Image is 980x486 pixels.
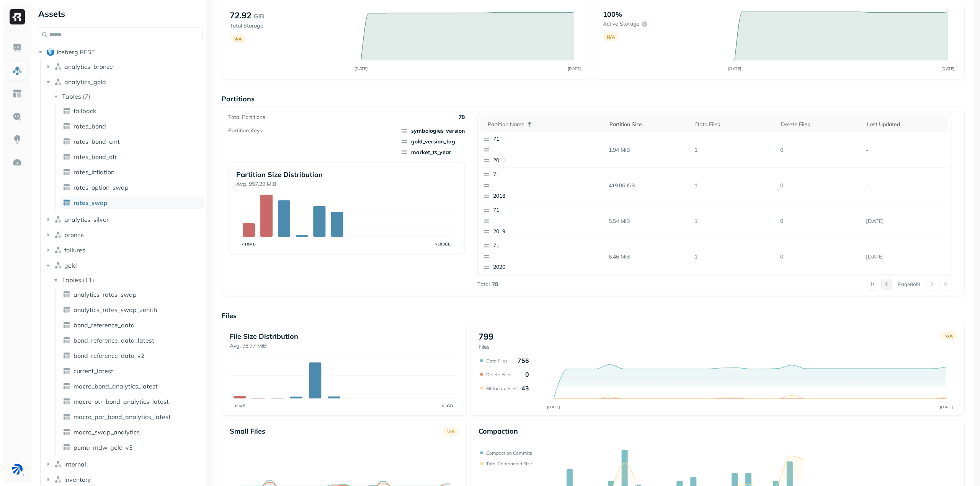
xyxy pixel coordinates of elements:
div: Partition name [488,120,602,129]
p: Avg. 957.29 MiB [236,180,457,188]
span: analytics_rates_swap_zenith [73,306,157,314]
span: bond_reference_data_latest [73,336,154,344]
span: rates_swap [73,199,108,206]
img: namespace [54,476,62,483]
p: 71 [493,171,567,179]
a: bond_reference_data [60,319,204,331]
p: 78 [459,114,465,121]
img: table [63,398,70,405]
button: analytics_bronze [44,60,203,73]
p: 1 [691,215,777,228]
a: macro_bond_analytics_latest [60,380,204,392]
span: analytics_bronze [64,63,113,70]
span: bond_reference_data_v2 [73,352,145,359]
img: table [63,428,70,436]
a: bond_reference_data_latest [60,334,204,346]
p: ( 11 ) [83,276,94,284]
button: 712019 [480,203,570,239]
span: failures [64,246,85,254]
p: Partition Keys [228,127,262,134]
span: rates_bond [73,122,106,130]
button: 712018 [480,168,570,203]
p: 72.92 [230,10,252,21]
img: Dashboard [12,43,22,53]
span: Tables [62,93,81,100]
p: Active storage [603,20,639,28]
span: macro_par_bond_analytics_latest [73,413,171,421]
span: fallback [73,107,96,115]
span: market_ts_year [400,148,465,156]
img: Asset Explorer [12,89,22,99]
tspan: [DATE] [568,66,581,71]
img: table [63,122,70,130]
p: 0 [777,143,863,157]
img: table [63,153,70,161]
p: 71 [493,206,567,214]
img: table [63,413,70,421]
div: Delete Files [781,121,859,128]
p: Partition Size Distribution [236,170,457,179]
div: Partition size [609,121,688,128]
a: macro_otr_bond_analytics_latest [60,395,204,408]
img: table [63,168,70,176]
img: Assets [12,66,22,76]
p: 100% [603,10,622,19]
span: rates_bond_cmt [73,138,120,145]
img: namespace [54,460,62,468]
a: rates_bond_cmt [60,135,204,148]
img: table [63,138,70,145]
span: analytics_rates_swap [73,291,137,298]
span: Iceberg REST [57,48,95,56]
p: Total [477,281,490,288]
p: 756 [518,357,529,364]
a: rates_option_swap [60,181,204,193]
p: N/A [607,34,615,40]
p: File Size Distribution [230,332,459,341]
img: namespace [54,78,62,86]
a: rates_bond [60,120,204,132]
span: puma_mdw_gold_v3 [73,444,133,451]
a: current_latest [60,365,204,377]
p: Metadata Files [486,385,518,391]
p: N/A [944,333,953,339]
p: Compaction commits [486,450,532,456]
img: namespace [54,246,62,254]
p: Files [222,311,965,320]
a: bond_reference_data_v2 [60,349,204,362]
tspan: [DATE] [941,66,954,71]
button: analytics_silver [44,213,203,226]
button: Tables(11) [52,274,204,286]
p: 2011 [493,157,567,164]
p: 5.54 MiB [606,215,691,228]
p: Partitions [222,94,965,103]
img: Optimization [12,158,22,167]
span: current_latest [73,367,113,375]
p: 2019 [493,228,567,236]
button: 712020 [480,239,570,274]
a: rates_swap [60,197,204,209]
p: 1.94 MiB [606,143,691,157]
tspan: <10MB [242,242,256,247]
p: ( 7 ) [83,93,90,100]
tspan: >1GB [442,403,453,408]
button: inventory [44,473,203,486]
span: inventory [64,476,91,483]
button: Iceberg REST [37,46,203,58]
p: Total Partitions [228,114,265,121]
p: 0 [777,215,863,228]
span: Tables [62,276,81,284]
p: 1 [691,143,777,157]
p: Sep 22, 2025 [863,215,949,228]
a: macro_par_bond_analytics_latest [60,411,204,423]
a: rates_bond_otr [60,151,204,163]
img: namespace [54,262,62,269]
button: Tables(7) [52,90,204,102]
span: rates_bond_otr [73,153,117,161]
span: analytics_silver [64,216,109,223]
p: 419.06 KiB [606,179,691,192]
p: N/A [234,36,242,42]
span: bond_reference_data [73,321,135,329]
tspan: [DATE] [354,66,368,71]
img: table [63,321,70,329]
img: root [47,48,54,56]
